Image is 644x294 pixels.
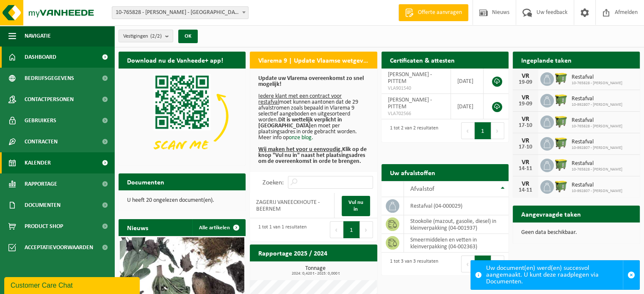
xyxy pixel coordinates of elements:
button: 1 [343,221,360,238]
p: Geen data beschikbaar. [521,230,631,236]
span: Restafval [572,96,622,102]
span: Restafval [572,160,622,167]
h2: Uw afvalstoffen [381,164,444,181]
h2: Vlarema 9 | Update Vlaamse wetgeving [250,52,377,68]
a: onze blog. [289,135,313,141]
b: Update uw Vlarema overeenkomst zo snel mogelijk! [258,75,364,88]
div: 1 tot 1 van 1 resultaten [254,220,307,239]
h3: Tonnage [254,266,377,276]
button: Next [491,122,504,139]
p: moet kunnen aantonen dat de 29 afvalstromen zoals bepaald in Vlarema 9 selectief aangeboden en ui... [258,76,368,165]
div: 19-09 [517,101,534,107]
span: 10-992807 - [PERSON_NAME] [572,146,622,151]
button: Previous [330,221,343,238]
h2: Ingeplande taken [513,52,580,68]
span: Restafval [572,182,622,189]
a: Offerte aanvragen [398,4,468,21]
u: Wij maken het voor u eenvoudig. [258,146,342,153]
span: 2024: 0,420 t - 2025: 0,000 t [254,272,377,276]
span: Restafval [572,74,622,81]
label: Zoeken: [263,179,284,186]
button: Previous [461,122,475,139]
span: Gebruikers [25,110,56,131]
span: [PERSON_NAME] - PITTEM [388,97,432,110]
span: VLA901540 [388,85,445,92]
h2: Nieuws [119,219,157,236]
h2: Download nu de Vanheede+ app! [119,52,232,68]
span: 10-765828 - [PERSON_NAME] [572,124,622,129]
h2: Aangevraagde taken [513,206,589,222]
div: 17-10 [517,123,534,129]
span: VLA702566 [388,110,445,117]
a: Alle artikelen [192,219,245,236]
u: Iedere klant met een contract voor restafval [258,93,342,105]
img: WB-1100-HPE-GN-50 [554,136,568,150]
span: Rapportage [25,173,57,195]
button: Next [491,256,504,272]
button: 1 [475,256,491,272]
count: (2/2) [150,33,162,39]
span: Bedrijfsgegevens [25,68,74,89]
img: Download de VHEPlus App [119,69,246,164]
span: Dashboard [25,47,56,68]
div: VR [517,94,534,101]
div: 14-11 [517,166,534,172]
span: 10-765828 - ZAGERIJ VANEECKHOUTE - PITTEM [112,6,249,19]
div: 19-09 [517,80,534,85]
h2: Documenten [119,173,173,190]
b: Klik op de knop "Vul nu in" naast het plaatsingsadres om de overeenkomst in orde te brengen. [258,146,367,165]
div: VR [517,116,534,123]
div: VR [517,159,534,166]
img: WB-1100-HPE-GN-50 [554,93,568,107]
span: Restafval [572,117,622,124]
span: Acceptatievoorwaarden [25,237,93,258]
img: WB-1100-HPE-GN-50 [554,114,568,129]
button: Next [360,221,373,238]
span: Contracten [25,131,58,152]
span: Navigatie [25,25,51,47]
span: Offerte aanvragen [416,8,464,17]
img: WB-1100-HPE-GN-50 [554,157,568,172]
span: Product Shop [25,216,63,237]
div: VR [517,181,534,187]
div: VR [517,137,534,144]
td: stookolie (mazout, gasolie, diesel) in kleinverpakking (04-001937) [404,215,509,234]
td: [DATE] [451,94,483,119]
span: Contactpersonen [25,89,74,110]
span: Afvalstof [410,186,434,192]
span: Documenten [25,195,61,216]
img: WB-1100-HPE-GN-50 [554,179,568,193]
div: VR [517,73,534,80]
td: restafval (04-000029) [404,197,509,215]
div: 1 tot 3 van 3 resultaten [386,255,438,273]
b: Dit is wettelijk verplicht in [GEOGRAPHIC_DATA] [258,117,342,129]
p: U heeft 20 ongelezen document(en). [127,198,237,203]
div: 14-11 [517,187,534,193]
iframe: chat widget [4,275,141,294]
div: Uw document(en) werd(en) succesvol aangemaakt. U kunt deze raadplegen via Documenten. [486,261,623,289]
span: [PERSON_NAME] - PITTEM [388,71,432,85]
div: 17-10 [517,144,534,150]
div: 1 tot 2 van 2 resultaten [386,121,438,140]
td: [DATE] [451,69,483,94]
span: 10-765828 - [PERSON_NAME] [572,81,622,86]
span: Vestigingen [123,30,162,43]
span: 10-765828 - ZAGERIJ VANEECKHOUTE - PITTEM [112,7,248,19]
h2: Certificaten & attesten [381,52,463,68]
td: smeermiddelen en vetten in kleinverpakking (04-002363) [404,234,509,253]
button: 1 [475,122,491,139]
td: ZAGERIJ VANEECKHOUTE - BEERNEM [250,193,334,218]
a: Vul nu in [342,196,370,216]
span: Kalender [25,152,51,173]
span: 10-992807 - [PERSON_NAME] [572,189,622,194]
img: WB-1100-HPE-GN-50 [554,71,568,85]
button: OK [178,30,198,43]
span: 10-992807 - [PERSON_NAME] [572,102,622,107]
span: Restafval [572,139,622,146]
button: Vestigingen(2/2) [119,30,173,42]
h2: Rapportage 2025 / 2024 [250,245,336,261]
span: 10-765828 - [PERSON_NAME] [572,167,622,172]
a: Bekijk rapportage [314,261,376,278]
button: Previous [461,256,475,272]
